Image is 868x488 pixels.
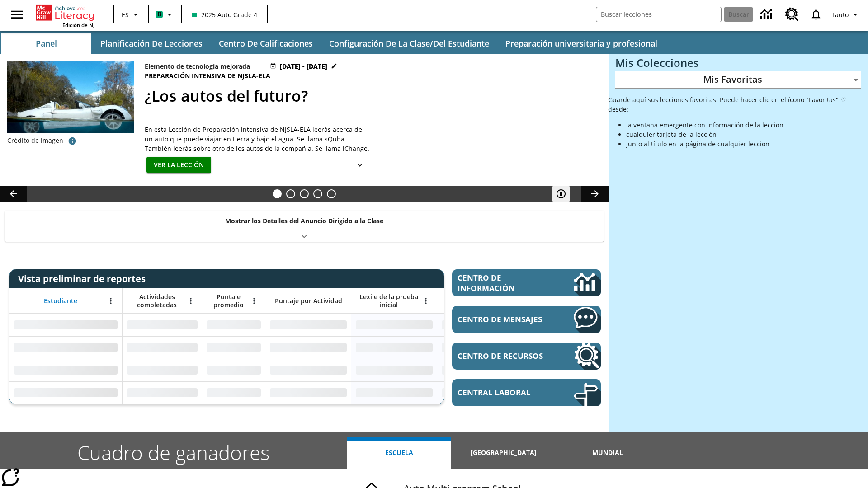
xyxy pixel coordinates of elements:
div: Sin datos, [123,336,202,359]
li: la ventana emergente con información de la lección [626,120,861,130]
a: Centro de información [452,269,601,296]
div: Sin datos, [123,314,202,336]
div: Sin datos, [202,359,265,381]
a: Notificaciones [804,3,828,26]
button: Boost El color de la clase es verde menta. Cambiar el color de la clase. [152,6,179,23]
button: Abrir menú [247,294,261,308]
span: B [157,9,161,20]
button: Planificación de lecciones [93,33,210,54]
button: Lenguaje: ES, Selecciona un idioma [117,6,146,23]
button: Abrir menú [419,294,433,308]
button: Diapositiva 1 ¿Los autos del futuro? [273,189,282,198]
button: Carrusel de lecciones, seguir [581,186,609,202]
div: Mis Favoritas [615,71,861,89]
button: Mundial [556,437,660,469]
button: Centro de calificaciones [212,33,320,54]
div: Pausar [552,186,579,202]
a: Central laboral [452,379,601,406]
li: cualquier tarjeta de la lección [626,130,861,139]
button: Diapositiva 3 ¿Cuál es la gran idea? [300,189,309,198]
h2: ¿Los autos del futuro? [145,84,598,108]
span: Centro de mensajes [458,314,547,324]
button: Diapositiva 4 Una idea, mucho trabajo [313,189,322,198]
div: Sin datos, [123,359,202,381]
span: Puntaje por Actividad [275,297,342,305]
button: Pausar [552,186,570,202]
img: Un automóvil de alta tecnología flotando en el agua. [7,61,134,147]
div: Sin datos, [437,336,523,359]
button: Escuela [347,437,451,469]
span: [DATE] - [DATE] [280,61,327,71]
a: Centro de mensajes [452,306,601,333]
div: Sin datos, [437,359,523,381]
div: Sin datos, [123,381,202,404]
span: Centro de información [458,272,543,293]
button: Diapositiva 2 ¿Lo quieres con papas fritas? [286,189,295,198]
div: Sin datos, [437,314,523,336]
div: Sin datos, [437,381,523,404]
a: Portada [36,4,94,22]
h3: Mis Colecciones [615,56,861,69]
p: Elemento de tecnología mejorada [145,61,250,71]
div: Sin datos, [202,336,265,359]
button: Ver la lección [146,157,211,174]
button: Abrir el menú lateral [4,1,30,28]
span: Edición de NJ [62,22,94,28]
button: Panel [1,33,91,54]
span: Actividades completadas [127,293,187,309]
span: Puntaje promedio [207,293,250,309]
span: Tauto [831,10,849,19]
span: Vista preliminar de reportes [18,272,150,285]
span: 2025 Auto Grade 4 [192,10,257,19]
span: Estudiante [44,297,77,305]
span: Lexile de la prueba inicial [356,293,422,309]
button: Diapositiva 5 El sueño de los animales [327,189,336,198]
input: Buscar campo [596,7,721,22]
a: Centro de recursos, Se abrirá en una pestaña nueva. [452,343,601,370]
button: [GEOGRAPHIC_DATA] [451,437,555,469]
a: Centro de recursos, Se abrirá en una pestaña nueva. [780,2,804,27]
p: Mostrar los Detalles del Anuncio Dirigido a la Clase [225,216,383,225]
span: Central laboral [458,387,547,398]
div: Sin datos, [202,314,265,336]
div: Portada [36,3,94,28]
div: Sin datos, [202,381,265,404]
button: 23 jul - 30 jun Elegir fechas [268,61,339,71]
button: Abrir menú [104,294,118,308]
div: Mostrar los Detalles del Anuncio Dirigido a la Clase [5,211,604,242]
button: Crédito de foto: AP [63,133,81,149]
div: En esta Lección de Preparación intensiva de NJSLA-ELA leerás acerca de un auto que puede viajar e... [145,125,371,153]
a: Centro de información [755,2,780,27]
button: Abrir menú [184,294,198,308]
span: Centro de recursos [458,351,547,361]
button: Preparación universitaria y profesional [498,33,665,54]
p: Crédito de imagen [7,136,63,145]
button: Perfil/Configuración [828,6,864,23]
p: Guarde aquí sus lecciones favoritas. Puede hacer clic en el ícono "Favoritas" ♡ desde: [608,95,861,114]
button: Ver más [351,157,369,174]
li: junto al título en la página de cualquier lección [626,139,861,149]
button: Configuración de la clase/del estudiante [322,33,496,54]
span: | [257,61,261,71]
span: Preparación intensiva de NJSLA-ELA [145,71,272,81]
span: ES [122,10,129,19]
